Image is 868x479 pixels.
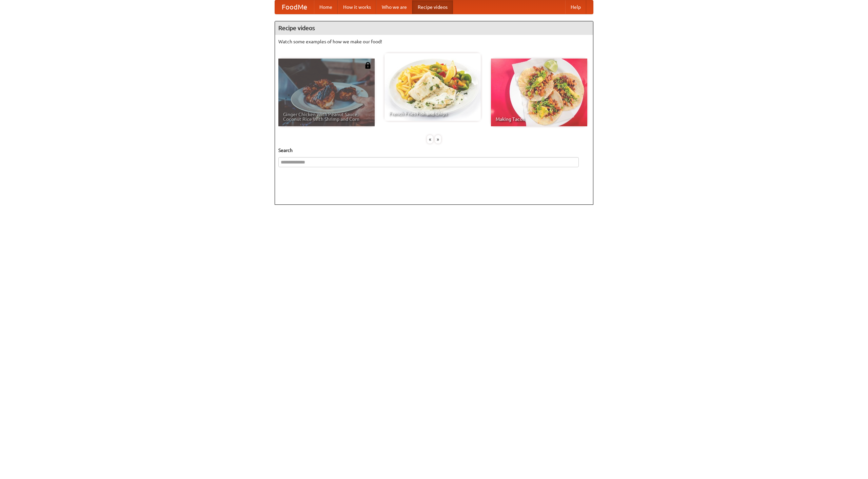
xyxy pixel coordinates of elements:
a: Recipe videos [412,0,453,14]
a: Making Tacos [491,59,587,126]
a: FoodMe [275,0,314,14]
img: 483408.png [364,62,371,69]
h5: Search [278,147,590,154]
a: How it works [338,0,376,14]
span: French Fries Fish and Chips [389,111,476,116]
a: Home [314,0,338,14]
p: Watch some examples of how we make our food! [278,38,590,45]
a: Who we are [376,0,412,14]
h4: Recipe videos [275,21,593,35]
div: » [435,135,441,144]
a: French Fries Fish and Chips [384,53,481,121]
span: Making Tacos [496,117,583,122]
a: Help [565,0,586,14]
div: « [427,135,433,144]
